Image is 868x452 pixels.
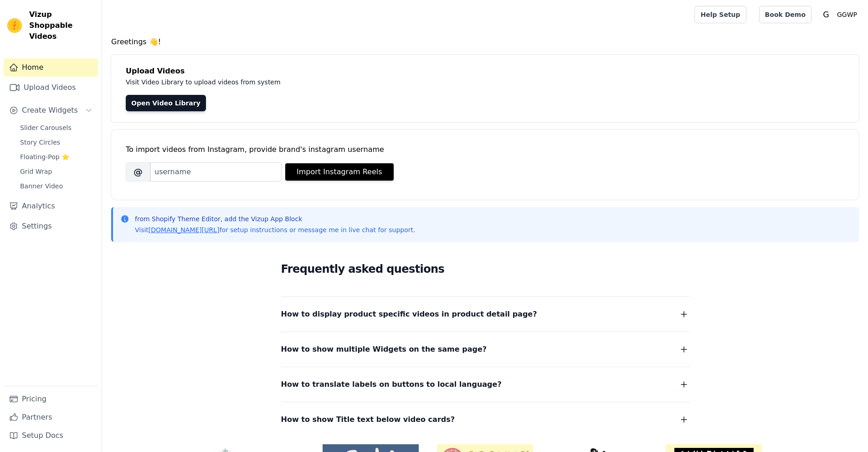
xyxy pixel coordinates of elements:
[20,152,69,161] span: Floating-Pop ⭐
[20,167,52,176] span: Grid Wrap
[20,182,63,191] span: Banner Video
[4,390,98,408] a: Pricing
[15,136,98,149] a: Story Circles
[111,36,859,47] h4: Greetings 👋!
[823,10,829,19] text: G
[149,226,220,234] a: [DOMAIN_NAME][URL]
[833,6,861,23] p: GGWP
[126,77,534,88] p: Visit Video Library to upload videos from system
[29,9,94,42] span: Vizup Shoppable Videos
[819,6,861,23] button: G GGWP
[4,408,98,426] a: Partners
[4,217,98,235] a: Settings
[281,260,689,278] h2: Frequently asked questions
[281,413,455,426] span: How to show Title text below video cards?
[281,343,689,356] button: How to show multiple Widgets on the same page?
[4,78,98,97] a: Upload Videos
[4,197,98,215] a: Analytics
[135,214,415,223] p: from Shopify Theme Editor, add the Vizup App Block
[285,163,394,181] button: Import Instagram Reels
[135,225,415,234] p: Visit for setup instructions or message me in live chat for support.
[4,101,98,119] button: Create Widgets
[15,121,98,134] a: Slider Carousels
[20,138,60,147] span: Story Circles
[126,144,844,155] div: To import videos from Instagram, provide brand's instagram username
[4,426,98,445] a: Setup Docs
[4,58,98,77] a: Home
[759,6,812,23] a: Book Demo
[15,151,98,163] a: Floating-Pop ⭐
[281,343,487,356] span: How to show multiple Widgets on the same page?
[281,378,689,391] button: How to translate labels on buttons to local language?
[7,18,22,33] img: Vizup
[281,378,502,391] span: How to translate labels on buttons to local language?
[150,162,282,182] input: username
[281,308,689,321] button: How to display product specific videos in product detail page?
[126,162,150,182] span: @
[281,413,689,426] button: How to show Title text below video cards?
[22,105,78,116] span: Create Widgets
[126,95,206,111] a: Open Video Library
[126,66,844,77] h4: Upload Videos
[694,6,746,23] a: Help Setup
[15,165,98,178] a: Grid Wrap
[281,308,537,321] span: How to display product specific videos in product detail page?
[20,123,72,132] span: Slider Carousels
[15,180,98,192] a: Banner Video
